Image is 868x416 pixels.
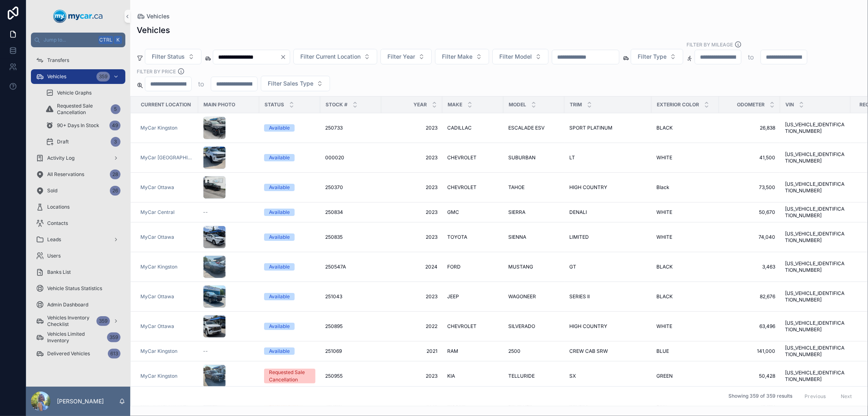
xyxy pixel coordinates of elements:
a: Leads [31,232,125,247]
span: [US_VEHICLE_IDENTIFICATION_NUMBER] [785,206,846,219]
span: BLACK [656,293,673,300]
a: MyCar Ottawa [140,323,193,330]
label: FILTER BY PRICE [137,68,176,75]
span: 26,838 [724,125,775,131]
span: Banks List [47,269,71,275]
span: SILVERADO [508,323,535,330]
a: HIGH COUNTRY [569,184,647,191]
a: WHITE [656,323,714,330]
div: Available [269,154,290,161]
span: JEEP [447,293,459,300]
div: Available [269,233,290,241]
span: 2024 [386,264,437,270]
a: MyCar Ottawa [140,234,174,240]
a: Vehicle Status Statistics [31,281,125,296]
a: MyCar Ottawa [140,293,193,300]
div: Available [269,184,290,191]
a: [US_VEHICLE_IDENTIFICATION_NUMBER] [785,121,846,134]
a: 250895 [325,323,376,330]
a: 2500 [508,348,560,354]
a: MyCar Ottawa [140,323,174,330]
button: Select Button [631,49,683,64]
span: 251069 [325,348,342,354]
a: 63,496 [724,323,775,330]
a: 2023 [386,184,437,191]
a: 250733 [325,125,376,131]
span: 250834 [325,209,343,216]
span: Vehicles [146,12,170,20]
a: MyCar Central [140,209,175,216]
a: Available [264,348,315,355]
a: 250547A [325,264,376,270]
a: CADILLAC [447,125,498,131]
a: CHEVROLET [447,184,498,191]
a: SIERRA [508,209,560,216]
a: WHITE [656,154,714,161]
span: Status [265,101,284,108]
span: RAM [447,348,458,354]
a: CHEVROLET [447,323,498,330]
span: CHEVROLET [447,323,477,330]
a: 3,463 [724,264,775,270]
span: MyCar [GEOGRAPHIC_DATA] [140,154,193,161]
button: Select Button [435,49,489,64]
span: All Reservations [47,171,84,178]
a: 2023 [386,154,437,161]
a: Vehicles [137,12,170,20]
span: Transfers [47,57,69,64]
span: 250733 [325,125,343,131]
a: DENALI [569,209,647,216]
a: 73,500 [724,184,775,191]
span: 000020 [325,154,344,161]
a: 74,040 [724,234,775,240]
a: 50,428 [724,373,775,379]
h1: Vehicles [137,24,170,36]
span: 82,676 [724,293,775,300]
a: 250834 [325,209,376,216]
a: Vehicle Graphs [41,86,125,100]
span: Main Photo [203,101,235,108]
span: Ctrl [98,36,113,44]
span: MyCar Ottawa [140,293,174,300]
a: [US_VEHICLE_IDENTIFICATION_NUMBER] [785,260,846,273]
span: Jump to... [44,37,95,43]
a: 250955 [325,373,376,379]
span: Vehicles [47,73,66,80]
a: Admin Dashboard [31,297,125,312]
a: [US_VEHICLE_IDENTIFICATION_NUMBER] [785,370,846,383]
span: LT [569,154,575,161]
span: BLACK [656,264,673,270]
a: -- [203,348,254,354]
a: MyCar Kingston [140,373,177,379]
div: 359 [96,72,110,81]
span: WHITE [656,234,672,240]
p: to [198,79,204,89]
a: MyCar Ottawa [140,184,174,191]
span: Filter Status [152,53,185,61]
span: [US_VEHICLE_IDENTIFICATION_NUMBER] [785,345,846,358]
a: CHEVROLET [447,154,498,161]
a: 41,500 [724,154,775,161]
a: SERIES II [569,293,647,300]
div: 613 [108,349,120,359]
span: TOYOTA [447,234,467,240]
div: 26 [110,186,120,196]
span: Model [509,101,526,108]
a: [US_VEHICLE_IDENTIFICATION_NUMBER] [785,290,846,303]
span: [US_VEHICLE_IDENTIFICATION_NUMBER] [785,181,846,194]
a: Sold26 [31,183,125,198]
span: WAGONEER [508,293,536,300]
a: 251069 [325,348,376,354]
a: 251043 [325,293,376,300]
div: Available [269,209,290,216]
span: Filter Current Location [300,53,361,61]
button: Select Button [145,49,201,64]
a: [US_VEHICLE_IDENTIFICATION_NUMBER] [785,151,846,164]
